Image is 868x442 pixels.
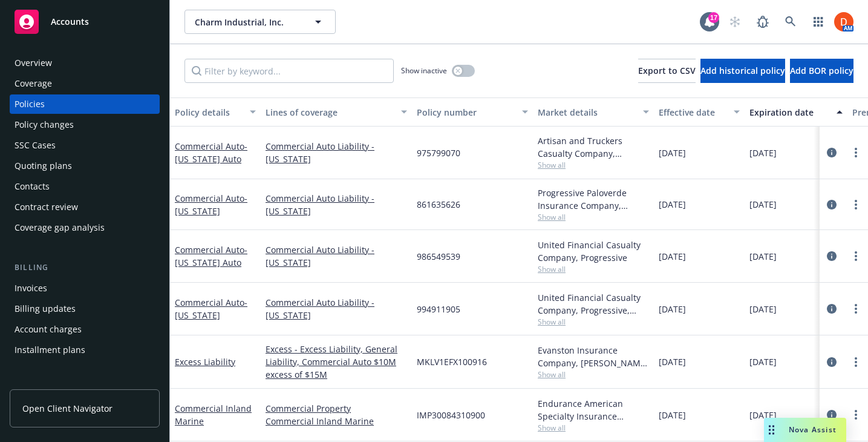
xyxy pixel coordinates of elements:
[723,10,747,34] a: Start snowing
[417,355,487,368] span: MKLV1EFX100916
[749,303,777,315] span: [DATE]
[266,106,394,119] div: Lines of coverage
[10,262,160,274] div: Billing
[22,402,113,415] span: Open Client Navigator
[538,369,649,380] span: Show all
[749,106,829,119] div: Expiration date
[700,65,785,76] span: Add historical policy
[175,297,247,321] span: - [US_STATE]
[10,197,160,217] a: Contract review
[175,356,235,368] a: Excess Liability
[538,106,636,119] div: Market details
[10,136,160,155] a: SSC Cases
[417,250,460,263] span: 986549539
[824,407,839,422] a: circleInformation
[266,296,407,322] a: Commercial Auto Liability - [US_STATE]
[849,249,863,263] a: more
[417,198,460,211] span: 861635626
[15,279,47,298] div: Invoices
[266,192,407,217] a: Commercial Auto Liability - [US_STATE]
[10,5,160,39] a: Accounts
[745,97,847,127] button: Expiration date
[417,106,515,119] div: Policy number
[538,160,649,170] span: Show all
[659,355,686,368] span: [DATE]
[538,186,649,212] div: Progressive Paloverde Insurance Company, Progressive, RockLake Insurance Agency
[175,244,247,268] span: - [US_STATE] Auto
[659,409,686,421] span: [DATE]
[175,140,247,165] a: Commercial Auto
[10,156,160,176] a: Quoting plans
[10,94,160,114] a: Policies
[10,115,160,134] a: Policy changes
[417,147,460,159] span: 975799070
[175,106,243,119] div: Policy details
[538,397,649,423] div: Endurance American Specialty Insurance Company, Sompo International, Amwins
[659,198,686,211] span: [DATE]
[15,177,50,196] div: Contacts
[538,423,649,433] span: Show all
[824,249,839,263] a: circleInformation
[175,193,247,217] a: Commercial Auto
[184,10,336,34] button: Charm Industrial, Inc.
[51,17,89,27] span: Accounts
[764,418,779,442] div: Drag to move
[659,147,686,159] span: [DATE]
[778,10,803,34] a: Search
[749,147,777,159] span: [DATE]
[266,243,407,269] a: Commercial Auto Liability - [US_STATE]
[849,197,863,212] a: more
[654,97,745,127] button: Effective date
[195,16,299,28] span: Charm Industrial, Inc.
[15,340,85,360] div: Installment plans
[538,344,649,369] div: Evanston Insurance Company, [PERSON_NAME] Insurance, RT Specialty Insurance Services, LLC (RSG Sp...
[849,302,863,316] a: more
[708,12,719,23] div: 17
[10,74,160,93] a: Coverage
[751,10,775,34] a: Report a Bug
[533,97,654,127] button: Market details
[834,12,853,31] img: photo
[824,302,839,316] a: circleInformation
[10,218,160,237] a: Coverage gap analysis
[184,59,394,83] input: Filter by keyword...
[10,299,160,318] a: Billing updates
[749,198,777,211] span: [DATE]
[15,53,52,73] div: Overview
[806,10,830,34] a: Switch app
[266,415,407,427] a: Commercial Inland Marine
[538,212,649,222] span: Show all
[266,402,407,415] a: Commercial Property
[749,355,777,368] span: [DATE]
[412,97,533,127] button: Policy number
[261,97,412,127] button: Lines of coverage
[175,297,247,321] a: Commercial Auto
[824,197,839,212] a: circleInformation
[417,303,460,315] span: 994911905
[749,409,777,421] span: [DATE]
[175,193,247,217] span: - [US_STATE]
[849,407,863,422] a: more
[538,317,649,327] span: Show all
[638,59,696,83] button: Export to CSV
[538,264,649,274] span: Show all
[15,156,72,176] div: Quoting plans
[790,59,853,83] button: Add BOR policy
[266,140,407,165] a: Commercial Auto Liability - [US_STATE]
[15,115,74,134] div: Policy changes
[266,343,407,381] a: Excess - Excess Liability, General Liability, Commercial Auto $10M excess of $15M
[638,65,696,76] span: Export to CSV
[849,355,863,369] a: more
[417,409,485,421] span: IMP30084310900
[10,279,160,298] a: Invoices
[789,424,837,435] span: Nova Assist
[790,65,853,76] span: Add BOR policy
[15,136,56,155] div: SSC Cases
[10,320,160,339] a: Account charges
[15,299,76,318] div: Billing updates
[15,94,45,114] div: Policies
[659,303,686,315] span: [DATE]
[538,291,649,317] div: United Financial Casualty Company, Progressive, RockLake Insurance Agency
[659,250,686,263] span: [DATE]
[10,177,160,196] a: Contacts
